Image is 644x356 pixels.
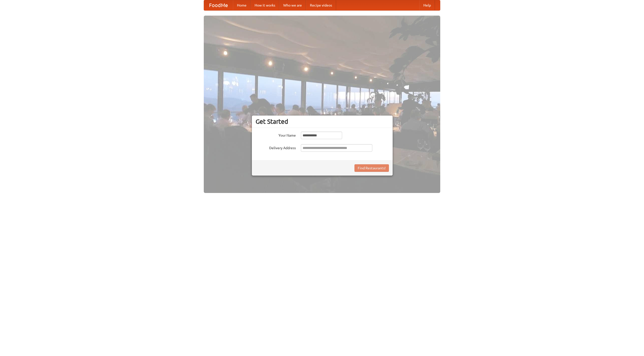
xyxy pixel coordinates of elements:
a: Home [233,0,251,10]
a: How it works [251,0,279,10]
h3: Get Started [256,118,389,125]
button: Find Restaurants! [354,164,389,172]
label: Your Name [256,132,296,138]
a: Help [419,0,435,10]
a: Who we are [279,0,306,10]
a: FoodMe [204,0,233,10]
a: Recipe videos [306,0,336,10]
label: Delivery Address [256,144,296,150]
